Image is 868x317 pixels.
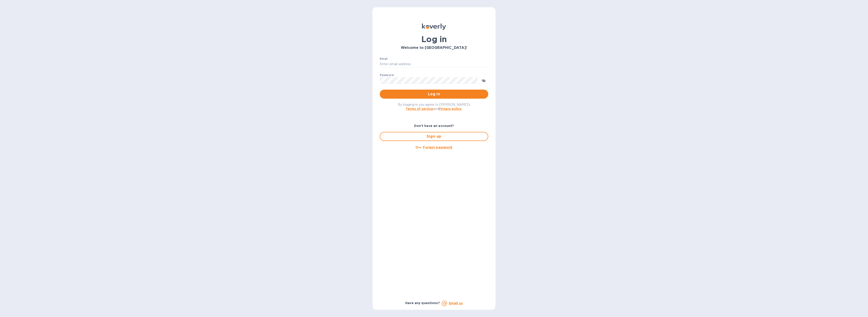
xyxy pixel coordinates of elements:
label: Email [380,57,388,60]
span: By logging in you agree to [PERSON_NAME]'s and . [398,103,470,111]
button: toggle password visibility [479,76,488,85]
b: Have any questions? [405,301,440,305]
a: Privacy policy [439,107,462,111]
span: Log in [383,91,485,97]
a: Terms of service [406,107,433,111]
label: Password [380,74,394,76]
span: Sign up [384,134,484,139]
u: Forgot password [423,145,452,149]
b: Don't have an account? [414,124,454,128]
button: Log in [380,90,488,99]
img: Koverly [422,24,446,30]
h3: Welcome to [GEOGRAPHIC_DATA]! [380,46,488,50]
input: Enter email address [380,61,488,68]
button: Sign up [380,132,488,141]
a: Email us [449,301,463,305]
h1: Log in [380,34,488,44]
